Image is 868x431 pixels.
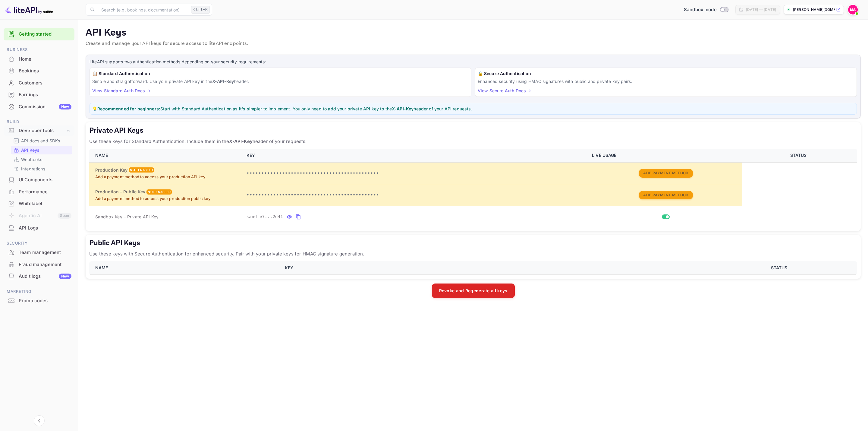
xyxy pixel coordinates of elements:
div: API Logs [19,225,71,232]
div: New [59,274,71,279]
h5: Private API Keys [89,126,857,135]
div: Earnings [4,89,74,101]
a: Whitelabel [4,198,74,209]
span: Marketing [4,288,74,295]
a: View Standard Auth Docs → [92,88,150,93]
div: [DATE] — [DATE] [746,7,776,12]
div: API Keys [11,146,72,154]
div: Earnings [19,91,71,98]
a: Customers [4,77,74,88]
div: API docs and SDKs [11,136,72,145]
a: UI Components [4,174,74,185]
div: Fraud management [19,261,71,268]
p: Webhooks [21,156,42,163]
th: STATUS [703,261,857,275]
a: Bookings [4,65,74,76]
a: Home [4,53,74,65]
p: Simple and straightforward. Use your private API key in the header. [92,78,469,84]
button: Add Payment Method [639,169,693,178]
div: Team management [4,247,74,258]
p: Integrations [21,166,45,172]
div: Performance [4,186,74,198]
p: Use these keys with Secure Authentication for enhanced security. Pair with your private keys for ... [89,250,857,258]
a: Promo codes [4,295,74,306]
div: Not enabled [146,189,172,195]
a: CommissionNew [4,101,74,112]
div: Developer tools [4,125,74,136]
h6: 🔒 Secure Authentication [478,70,854,77]
p: ••••••••••••••••••••••••••••••••••••••••••••• [247,192,585,199]
p: Enhanced security using HMAC signatures with public and private key pairs. [478,78,854,84]
button: Add Payment Method [639,191,693,200]
div: Audit logsNew [4,271,74,282]
div: Home [4,53,74,65]
p: LiteAPI supports two authentication methods depending on your security requirements: [90,59,857,65]
p: Add a payment method to access your production public key [95,196,239,202]
div: Not enabled [129,167,154,173]
div: Getting started [4,28,74,40]
button: Collapse navigation [34,415,45,426]
a: Fraud management [4,259,74,270]
span: Sandbox mode [684,6,717,13]
img: Mohamed Aiman [848,5,858,14]
div: Commission [19,103,71,110]
a: Add Payment Method [639,192,693,197]
div: UI Components [19,176,71,183]
div: Switch to Production mode [681,6,731,13]
a: API Keys [13,147,70,153]
div: New [59,104,71,109]
h5: Public API Keys [89,238,857,248]
div: Promo codes [4,295,74,307]
div: Integrations [11,164,72,173]
span: Build [4,119,74,125]
a: Getting started [19,31,71,38]
strong: Recommended for beginners: [97,106,160,111]
div: Bookings [19,68,71,74]
span: sand_e7...2d41 [247,214,283,220]
a: Earnings [4,89,74,100]
div: API Logs [4,222,74,234]
div: Developer tools [19,127,65,134]
div: Webhooks [11,155,72,164]
th: KEY [243,149,589,162]
span: Sandbox Key – Private API Key [95,214,159,219]
strong: X-API-Key [392,106,414,111]
strong: X-API-Key [229,138,252,144]
p: 💡 Start with Standard Authentication as it's simpler to implement. You only need to add your priv... [92,106,854,112]
p: Add a payment method to access your production API key [95,174,239,180]
p: [PERSON_NAME][DOMAIN_NAME]... [793,7,835,12]
p: API Keys [86,27,861,39]
h6: 📋 Standard Authentication [92,70,469,77]
button: Revoke and Regenerate all keys [432,284,515,298]
a: Performance [4,186,74,197]
span: Security [4,240,74,247]
p: Create and manage your API keys for secure access to liteAPI endpoints. [86,40,861,47]
p: API docs and SDKs [21,138,60,144]
table: private api keys table [89,149,857,227]
div: Ctrl+K [191,6,210,14]
span: Business [4,46,74,53]
th: STATUS [742,149,857,162]
a: View Secure Auth Docs → [478,88,531,93]
div: Home [19,56,71,63]
div: Team management [19,249,71,256]
a: Team management [4,247,74,258]
input: Search (e.g. bookings, documentation) [98,4,189,16]
h6: Production Key [95,167,127,173]
p: Use these keys for Standard Authentication. Include them in the header of your requests. [89,138,857,145]
a: API Logs [4,222,74,233]
a: Integrations [13,166,70,172]
p: ••••••••••••••••••••••••••••••••••••••••••••• [247,170,585,177]
div: CommissionNew [4,101,74,113]
strong: X-API-Key [212,79,234,84]
a: Webhooks [13,156,70,163]
a: Add Payment Method [639,170,693,176]
h6: Production – Public Key [95,189,145,195]
th: KEY [281,261,703,275]
div: Customers [4,77,74,89]
th: NAME [89,261,281,275]
div: Audit logs [19,273,71,280]
p: API Keys [21,147,39,153]
div: Bookings [4,65,74,77]
div: Performance [19,189,71,195]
